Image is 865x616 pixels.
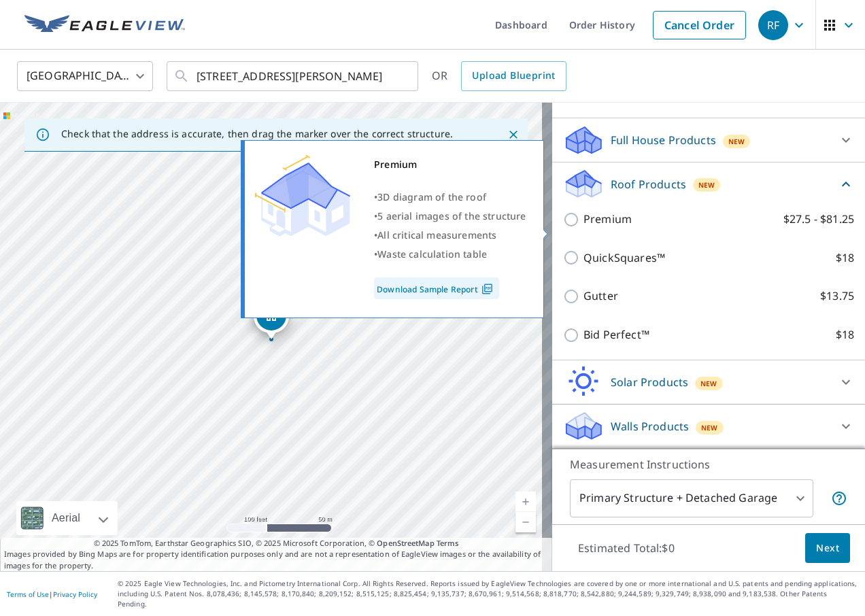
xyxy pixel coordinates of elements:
a: Upload Blueprint [461,61,566,91]
p: Full House Products [611,132,716,148]
span: Next [816,540,839,557]
img: Pdf Icon [478,283,496,295]
span: New [698,179,715,190]
p: $13.75 [820,288,854,305]
span: 3D diagram of the roof [377,190,486,203]
span: 5 aerial images of the structure [377,209,526,222]
img: Premium [255,155,350,237]
div: Walls ProductsNew [563,410,854,443]
p: Premium [583,211,632,228]
div: Solar ProductsNew [563,366,854,398]
div: Primary Structure + Detached Garage [570,479,813,517]
div: Roof ProductsNew [563,168,854,200]
input: Search by address or latitude-longitude [197,57,390,95]
div: • [374,207,526,226]
p: Estimated Total: $0 [567,533,685,563]
p: Roof Products [611,176,686,192]
a: OpenStreetMap [377,538,434,548]
p: Measurement Instructions [570,456,847,473]
span: Your report will include the primary structure and a detached garage if one exists. [831,490,847,507]
p: $27.5 - $81.25 [783,211,854,228]
div: Aerial [16,501,118,535]
span: © 2025 TomTom, Earthstar Geographics SIO, © 2025 Microsoft Corporation, © [94,538,459,549]
p: Walls Products [611,418,689,434]
p: QuickSquares™ [583,250,665,267]
p: Bid Perfect™ [583,326,649,343]
a: Privacy Policy [53,589,97,599]
div: Aerial [48,501,84,535]
p: Gutter [583,288,618,305]
a: Download Sample Report [374,277,499,299]
p: $18 [836,250,854,267]
span: New [701,422,718,433]
div: OR [432,61,566,91]
span: New [700,378,717,389]
span: All critical measurements [377,228,496,241]
p: | [7,590,97,598]
p: Solar Products [611,374,688,390]
div: • [374,188,526,207]
div: [GEOGRAPHIC_DATA] [17,57,153,95]
span: Upload Blueprint [472,67,555,84]
div: Premium [374,155,526,174]
button: Close [505,126,522,143]
a: Terms of Use [7,589,49,599]
button: Next [805,533,850,564]
a: Cancel Order [653,11,746,39]
span: New [728,136,745,147]
p: © 2025 Eagle View Technologies, Inc. and Pictometry International Corp. All Rights Reserved. Repo... [118,579,858,609]
div: • [374,226,526,245]
img: EV Logo [24,15,185,35]
div: Full House ProductsNew [563,124,854,156]
span: Waste calculation table [377,247,487,260]
div: • [374,245,526,264]
a: Current Level 18, Zoom In [515,492,536,512]
div: RF [758,10,788,40]
p: Check that the address is accurate, then drag the marker over the correct structure. [61,128,453,140]
p: $18 [836,326,854,343]
a: Terms [437,538,459,548]
a: Current Level 18, Zoom Out [515,512,536,532]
